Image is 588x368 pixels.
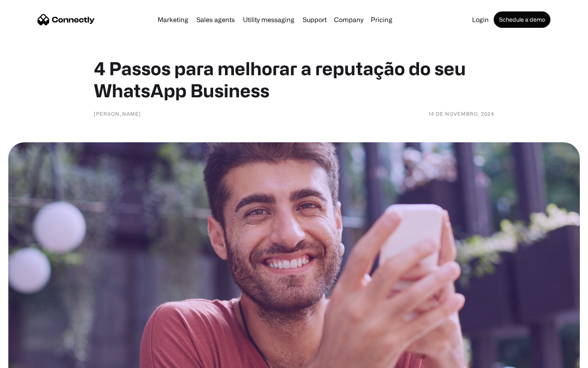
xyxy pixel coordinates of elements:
[8,354,49,365] aside: Language selected: English
[154,16,192,23] a: Marketing
[367,16,396,23] a: Pricing
[193,16,238,23] a: Sales agents
[494,11,550,28] a: Schedule a demo
[334,14,363,25] div: Company
[469,16,492,23] a: Login
[240,16,298,23] a: Utility messaging
[94,57,494,101] h1: 4 Passos para melhorar a reputação do seu WhatsApp Business
[428,110,494,118] div: 14 de novembro, 2024
[299,16,330,23] a: Support
[16,354,49,365] ul: Language list
[94,110,141,118] div: [PERSON_NAME]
